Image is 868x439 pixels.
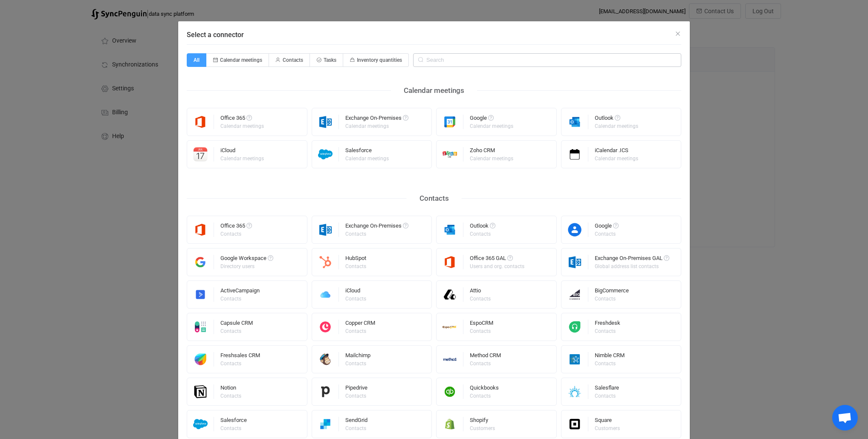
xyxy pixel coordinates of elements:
img: salesforce.png [312,147,339,162]
div: Contacts [595,361,623,366]
div: Contacts [595,296,628,301]
div: Google Workspace [220,255,273,264]
div: Contacts [595,393,618,399]
div: Contacts [345,296,366,301]
div: Contacts [220,426,246,431]
div: Contacts [220,361,259,366]
div: Attio [470,288,492,296]
div: Exchange On-Premises [345,223,408,231]
div: Users and org. contacts [470,264,524,269]
div: Office 365 GAL [470,255,526,264]
img: outlook.png [437,222,463,237]
div: Contacts [345,426,366,431]
button: Close [674,30,681,38]
div: Contacts [595,329,619,334]
div: Office 365 [220,223,252,231]
div: ActiveCampaign [220,288,260,296]
div: Contacts [345,329,374,334]
img: freshdesk.png [561,320,588,334]
div: Calendar meetings [470,124,513,129]
div: Calendar meetings [345,124,407,129]
span: Select a connector [187,31,244,39]
img: square.png [561,417,588,431]
div: HubSpot [345,255,367,264]
img: exchange.png [312,222,339,237]
div: Contacts [220,393,241,399]
img: zoho-crm.png [437,147,463,162]
img: microsoft365.png [187,115,214,129]
div: Copper CRM [345,320,375,329]
div: Contacts [220,329,252,334]
div: Contacts [595,231,617,237]
img: mailchimp.png [312,352,339,367]
div: Contacts [470,361,500,366]
div: Customers [470,426,495,431]
div: Calendar meetings [595,156,638,161]
img: pipedrive.png [312,384,339,399]
div: iCalendar .ICS [595,147,639,156]
div: Shopify [470,417,496,426]
img: shopify.png [437,417,463,431]
div: Quickbooks [470,385,499,393]
div: Customers [595,426,620,431]
img: quickbooks.png [437,384,463,399]
img: notion.png [187,384,214,399]
div: Contacts [470,231,494,237]
img: google.png [437,115,463,129]
div: Method CRM [470,352,501,361]
div: Exchange On-Premises [345,115,408,124]
div: Pipedrive [345,385,367,393]
div: Zoho CRM [470,147,515,156]
div: Salesforce [220,417,247,426]
div: Contacts [407,192,462,205]
img: icalendar.png [561,147,588,162]
img: sendgrid.png [312,417,339,431]
div: Calendar meetings [470,156,513,161]
div: SendGrid [345,417,367,426]
div: Outlook [595,115,639,124]
div: Open chat [832,405,858,430]
img: exchange.png [561,255,588,269]
div: Directory users [220,264,272,269]
div: Calendar meetings [595,124,638,129]
img: freshworks.png [187,352,214,367]
div: Mailchimp [345,352,370,361]
div: Calendar meetings [220,124,264,129]
img: espo-crm.png [437,320,463,334]
img: activecampaign.png [187,287,214,302]
div: Notion [220,385,243,393]
div: Calendar meetings [220,156,264,161]
img: copper.png [312,320,339,334]
div: Global address list contacts [595,264,668,269]
div: Square [595,417,621,426]
img: salesflare.png [561,384,588,399]
div: Capsule CRM [220,320,253,329]
div: Contacts [470,296,491,301]
div: Outlook [470,223,495,231]
img: methodcrm.png [437,352,463,367]
img: salesforce.png [187,417,214,431]
div: Nimble CRM [595,352,625,361]
img: attio.png [437,287,463,302]
div: Office 365 [220,115,265,124]
div: Freshdesk [595,320,620,329]
div: Contacts [470,329,492,334]
div: Calendar meetings [391,84,477,97]
img: google-workspace.png [187,255,214,269]
img: outlook.png [561,115,588,129]
div: Contacts [345,393,366,399]
img: microsoft365.png [437,255,463,269]
div: Google [470,115,515,124]
div: EspoCRM [470,320,493,329]
div: Google [595,223,619,231]
div: Contacts [345,264,366,269]
img: microsoft365.png [187,222,214,237]
div: Contacts [220,296,258,301]
div: Exchange On-Premises GAL [595,255,669,264]
div: Freshsales CRM [220,352,260,361]
div: Contacts [345,361,369,366]
div: iCloud [220,147,265,156]
div: Salesforce [345,147,390,156]
img: exchange.png [312,115,339,129]
div: BigCommerce [595,288,629,296]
